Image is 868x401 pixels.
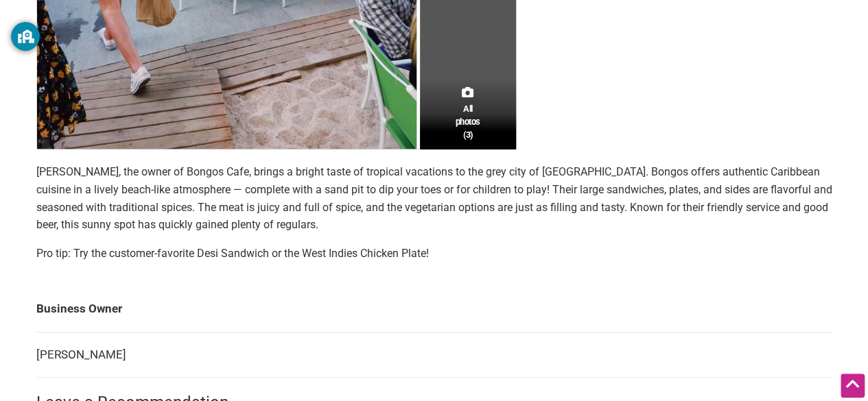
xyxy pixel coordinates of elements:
td: Business Owner [36,287,832,332]
span: All photos (3) [456,102,480,141]
p: Pro tip: Try the customer-favorite Desi Sandwich or the West Indies Chicken Plate! [36,245,832,263]
div: Scroll Back to Top [841,374,865,398]
td: [PERSON_NAME] [36,332,832,378]
button: GoGuardian Privacy Information [11,22,40,51]
p: [PERSON_NAME], the owner of Bongos Cafe, brings a bright taste of tropical vacations to the grey ... [36,163,832,233]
